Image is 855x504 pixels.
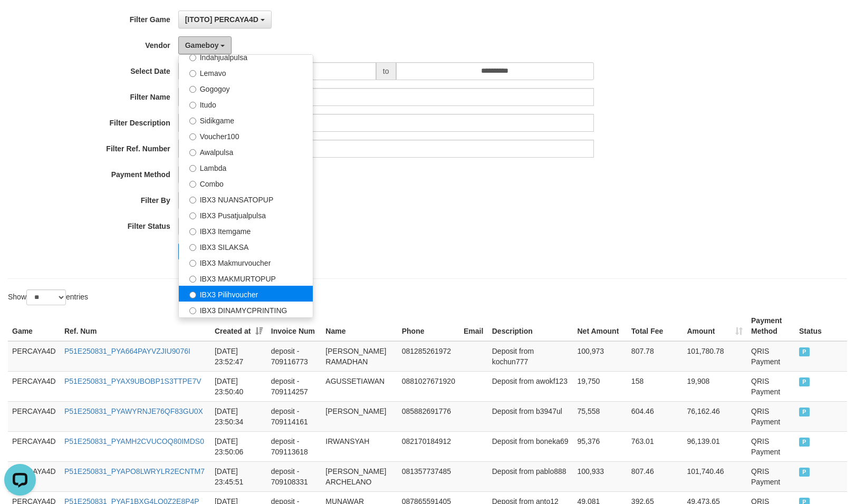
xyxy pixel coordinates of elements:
[799,347,810,356] span: PAID
[488,341,573,372] td: Deposit from kochun777
[627,341,683,372] td: 807.78
[189,260,196,267] input: IBX3 Makmurvoucher
[683,431,747,461] td: 96,139.01
[747,371,795,401] td: QRIS Payment
[321,341,397,372] td: [PERSON_NAME] RAMADHAN
[799,408,810,416] span: PAID
[26,289,66,305] select: Showentries
[179,238,313,254] label: IBX3 SILAKSA
[459,311,488,341] th: Email
[267,401,322,431] td: deposit - 709114161
[179,302,313,317] label: IBX3 DINAMYCPRINTING
[398,311,459,341] th: Phone
[573,461,627,491] td: 100,933
[683,401,747,431] td: 76,162.46
[210,371,267,401] td: [DATE] 23:50:40
[573,401,627,431] td: 75,558
[627,311,683,341] th: Total Fee
[8,431,60,461] td: PERCAYA4D
[179,143,313,159] label: Awalpulsa
[189,118,196,124] input: Sidikgame
[189,133,196,140] input: Voucher100
[267,341,322,372] td: deposit - 709116773
[179,207,313,222] label: IBX3 Pusatjualpulsa
[799,438,810,447] span: PAID
[267,431,322,461] td: deposit - 709113618
[189,70,196,77] input: Lemavo
[179,96,313,112] label: Itudo
[747,311,795,341] th: Payment Method
[64,377,201,385] a: P51E250831_PYAX9UBOBP1S3TTPE7V
[398,341,459,372] td: 081285261972
[210,311,267,341] th: Created at: activate to sort column ascending
[210,431,267,461] td: [DATE] 23:50:06
[185,41,219,50] span: Gameboy
[488,461,573,491] td: Deposit from pablo888
[8,401,60,431] td: PERCAYA4D
[8,371,60,401] td: PERCAYA4D
[795,311,847,341] th: Status
[179,159,313,175] label: Lambda
[179,286,313,302] label: IBX3 Pilihvoucher
[683,371,747,401] td: 19,908
[179,80,313,96] label: Gogogoy
[321,431,397,461] td: IRWANSYAH
[8,289,88,305] label: Show entries
[398,371,459,401] td: 0881027671920
[321,371,397,401] td: AGUSSETIAWAN
[267,311,322,341] th: Invoice Num
[398,431,459,461] td: 082170184912
[747,461,795,491] td: QRIS Payment
[189,102,196,109] input: Itudo
[627,371,683,401] td: 158
[4,4,36,36] button: Open LiveChat chat widget
[179,175,313,191] label: Combo
[179,270,313,286] label: IBX3 MAKMURTOPUP
[210,341,267,372] td: [DATE] 23:52:47
[189,292,196,298] input: IBX3 Pilihvoucher
[189,276,196,283] input: IBX3 MAKMURTOPUP
[321,401,397,431] td: [PERSON_NAME]
[179,112,313,128] label: Sidikgame
[799,468,810,477] span: PAID
[627,431,683,461] td: 763.01
[178,11,272,28] button: [ITOTO] PERCAYA4D
[398,461,459,491] td: 081357737485
[189,307,196,314] input: IBX3 DINAMYCPRINTING
[488,401,573,431] td: Deposit from b3947ul
[64,467,205,476] a: P51E250831_PYAPO8LWRYLR2ECNTM7
[179,254,313,270] label: IBX3 Makmurvoucher
[488,371,573,401] td: Deposit from awokf123
[573,371,627,401] td: 19,750
[189,181,196,188] input: Combo
[189,197,196,203] input: IBX3 NUANSATOPUP
[185,15,258,24] span: [ITOTO] PERCAYA4D
[573,341,627,372] td: 100,973
[488,431,573,461] td: Deposit from boneka69
[488,311,573,341] th: Description
[267,461,322,491] td: deposit - 709108331
[179,128,313,143] label: Voucher100
[64,437,204,445] a: P51E250831_PYAMH2CVUCOQ80IMDS0
[627,461,683,491] td: 807.46
[398,401,459,431] td: 085882691776
[573,431,627,461] td: 95,376
[64,407,203,415] a: P51E250831_PYAWYRNJE76QF83GU0X
[321,311,397,341] th: Name
[747,341,795,372] td: QRIS Payment
[189,165,196,172] input: Lambda
[189,244,196,251] input: IBX3 SILAKSA
[747,401,795,431] td: QRIS Payment
[210,401,267,431] td: [DATE] 23:50:34
[683,311,747,341] th: Amount: activate to sort column ascending
[179,191,313,207] label: IBX3 NUANSATOPUP
[8,311,60,341] th: Game
[179,64,313,80] label: Lemavo
[799,377,810,386] span: PAID
[189,228,196,235] input: IBX3 Itemgame
[321,461,397,491] td: [PERSON_NAME] ARCHELANO
[747,431,795,461] td: QRIS Payment
[179,222,313,238] label: IBX3 Itemgame
[179,49,313,64] label: Indahjualpulsa
[189,212,196,219] input: IBX3 Pusatjualpulsa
